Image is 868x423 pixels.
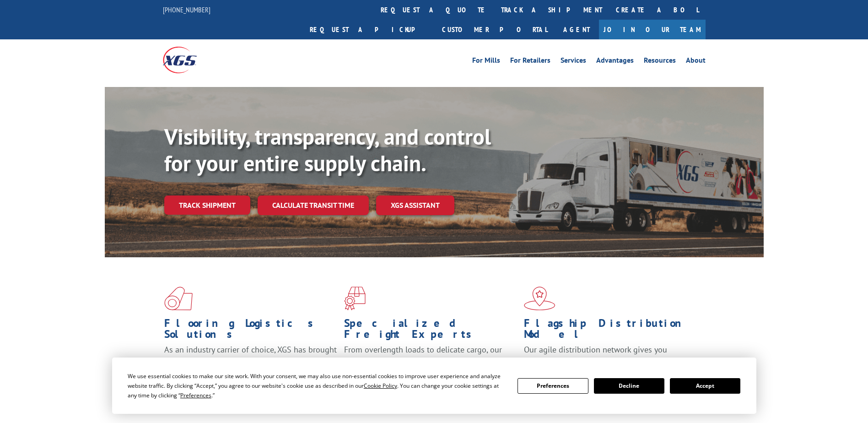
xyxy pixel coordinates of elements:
a: For Mills [472,57,500,67]
button: Preferences [518,378,588,394]
img: xgs-icon-focused-on-flooring-red [344,287,366,310]
a: Calculate transit time [258,195,369,215]
a: Track shipment [164,195,250,215]
a: Request a pickup [303,20,435,39]
a: XGS ASSISTANT [376,195,454,215]
img: xgs-icon-flagship-distribution-model-red [524,287,555,310]
b: Visibility, transparency, and control for your entire supply chain. [164,122,491,177]
a: Join Our Team [599,20,706,39]
a: Advantages [596,57,634,67]
span: Preferences [180,391,211,399]
div: Cookie Consent Prompt [112,358,756,414]
div: We use essential cookies to make our site work. With your consent, we may also use non-essential ... [128,371,507,400]
h1: Specialized Freight Experts [344,318,517,344]
a: Resources [644,57,676,67]
h1: Flooring Logistics Solutions [164,318,337,344]
span: Cookie Policy [364,382,397,390]
p: From overlength loads to delicate cargo, our experienced staff knows the best way to move your fr... [344,344,517,385]
span: As an industry carrier of choice, XGS has brought innovation and dedication to flooring logistics... [164,344,337,377]
h1: Flagship Distribution Model [524,318,697,344]
a: Agent [554,20,599,39]
img: xgs-icon-total-supply-chain-intelligence-red [164,287,193,310]
span: Our agile distribution network gives you nationwide inventory management on demand. [524,344,692,366]
button: Decline [594,378,664,394]
a: Services [561,57,586,67]
a: For Retailers [510,57,550,67]
a: Customer Portal [435,20,554,39]
button: Accept [670,378,740,394]
a: [PHONE_NUMBER] [163,5,210,14]
a: About [686,57,706,67]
